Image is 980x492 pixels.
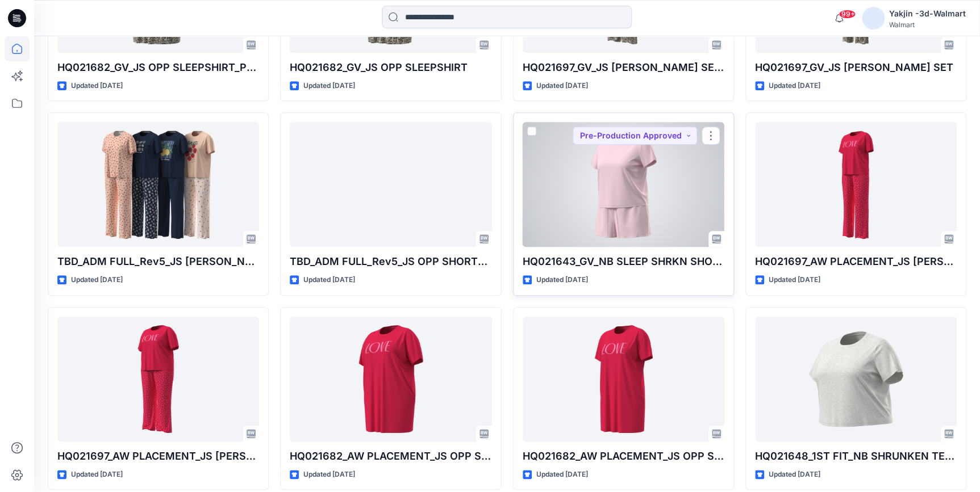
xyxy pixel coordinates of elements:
p: HQ021648_1ST FIT_NB SHRUNKEN TEE AND SHORT_TEE [755,448,957,464]
div: Walmart [889,20,966,29]
a: HQ021682_AW PLACEMENT_JS OPP SLEEPSHIRT [523,317,724,441]
a: HQ021697_AW PLACEMENT_JS OPP PJ SET [755,122,957,247]
p: Updated [DATE] [71,80,123,92]
p: Updated [DATE] [536,274,588,286]
a: TBD_ADM FULL_Rev5_JS OPP PJ SET [57,122,259,247]
p: HQ021697_AW PLACEMENT_JS [PERSON_NAME] SET PLUS [57,448,259,464]
p: Updated [DATE] [303,274,355,286]
span: 99+ [839,10,856,19]
a: HQ021648_1ST FIT_NB SHRUNKEN TEE AND SHORT_TEE [755,317,957,441]
p: Updated [DATE] [536,469,588,481]
a: HQ021697_AW PLACEMENT_JS OPP PJ SET PLUS [57,317,259,441]
p: HQ021682_AW PLACEMENT_JS OPP SLEEPSHIRT_PLUS [290,448,491,464]
p: HQ021682_GV_JS OPP SLEEPSHIRT [290,60,491,75]
p: HQ021682_AW PLACEMENT_JS OPP SLEEPSHIRT [523,448,724,464]
p: Updated [DATE] [303,80,355,92]
p: HQ021697_AW PLACEMENT_JS [PERSON_NAME] SET [755,254,957,270]
p: HQ021697_GV_JS [PERSON_NAME] SET [755,60,957,75]
p: Updated [DATE] [769,274,820,286]
p: HQ021697_GV_JS [PERSON_NAME] SET PLUS [523,60,724,75]
p: HQ021682_GV_JS OPP SLEEPSHIRT_PLUS [57,60,259,75]
p: TBD_ADM FULL_Rev5_JS [PERSON_NAME] SET [57,254,259,270]
div: Yakjin -3d-Walmart [889,7,966,20]
p: HQ021643_GV_NB SLEEP SHRKN SHORT SET [523,254,724,270]
p: Updated [DATE] [536,80,588,92]
a: HQ021643_GV_NB SLEEP SHRKN SHORT SET [523,122,724,247]
a: TBD_ADM FULL_Rev5_JS OPP SHORTY SET [290,122,491,247]
p: TBD_ADM FULL_Rev5_JS OPP SHORTY SET [290,254,491,270]
p: Updated [DATE] [71,469,123,481]
p: Updated [DATE] [769,469,820,481]
p: Updated [DATE] [769,80,820,92]
p: Updated [DATE] [303,469,355,481]
a: HQ021682_AW PLACEMENT_JS OPP SLEEPSHIRT_PLUS [290,317,491,441]
p: Updated [DATE] [71,274,123,286]
img: avatar [862,7,885,30]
